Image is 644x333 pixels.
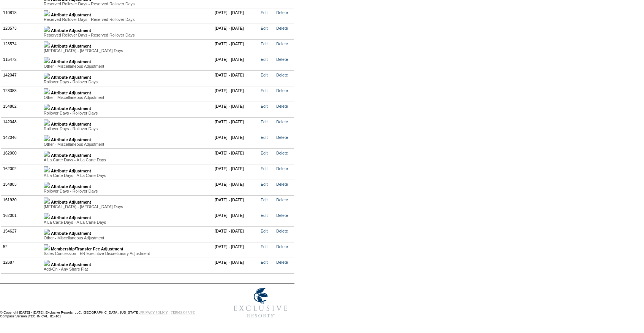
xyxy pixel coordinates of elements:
div: Reserved Rollover Days - Reserved Rollover Days [44,2,210,6]
a: Edit [261,119,267,124]
a: Edit [261,182,267,186]
img: b_plus.gif [44,57,50,63]
div: Sales Concession - ER Executive Discretionary Adjustment [44,251,210,256]
td: 142047 [1,70,42,86]
td: 142048 [1,117,42,133]
b: Attribute Adjustment [51,231,91,236]
b: Membership/Transfer Fee Adjustment [51,247,123,251]
img: b_plus.gif [44,198,50,204]
td: 115472 [1,55,42,70]
b: Attribute Adjustment [51,215,91,220]
a: Delete [276,73,288,77]
img: Exclusive Resorts [226,284,294,322]
a: Edit [261,26,267,30]
a: Edit [261,57,267,62]
a: Edit [261,10,267,15]
img: b_plus.gif [44,119,50,126]
a: Edit [261,73,267,77]
div: Other - Miscellaneous Adjustment [44,236,210,240]
div: Other - Miscellaneous Adjustment [44,64,210,69]
td: [DATE] - [DATE] [213,211,259,226]
a: Delete [276,182,288,186]
td: [DATE] - [DATE] [213,70,259,86]
a: Delete [276,213,288,218]
b: Attribute Adjustment [51,75,91,80]
td: [DATE] - [DATE] [213,55,259,70]
div: Add-On - Any Share Flat [44,267,210,271]
div: Rollover Days - Rollover Days [44,189,210,193]
b: Attribute Adjustment [51,137,91,142]
td: [DATE] - [DATE] [213,39,259,55]
div: A La Carte Days - A La Carte Days [44,158,210,162]
td: 154802 [1,102,42,117]
a: Delete [276,166,288,171]
td: 154627 [1,226,42,242]
td: [DATE] - [DATE] [213,8,259,24]
a: Delete [276,244,288,249]
a: Edit [261,151,267,155]
b: Attribute Adjustment [51,122,91,126]
img: b_plus.gif [44,10,50,16]
a: Edit [261,135,267,140]
td: 128388 [1,86,42,102]
img: b_plus.gif [44,151,50,157]
td: [DATE] - [DATE] [213,164,259,180]
td: [DATE] - [DATE] [213,86,259,102]
td: 161930 [1,195,42,211]
b: Attribute Adjustment [51,200,91,204]
td: [DATE] - [DATE] [213,226,259,242]
img: b_plus.gif [44,135,50,141]
td: 162002 [1,164,42,180]
div: A La Carte Days - A La Carte Days [44,173,210,178]
img: b_plus.gif [44,244,50,250]
td: 123573 [1,24,42,39]
b: Attribute Adjustment [51,153,91,158]
td: 110818 [1,8,42,24]
a: Delete [276,104,288,108]
b: Attribute Adjustment [51,59,91,64]
a: Delete [276,57,288,62]
a: Delete [276,88,288,93]
td: 123574 [1,39,42,55]
img: b_plus.gif [44,213,50,219]
a: TERMS OF USE [171,311,195,314]
div: Other - Miscellaneous Adjustment [44,95,210,100]
img: b_plus.gif [44,182,50,188]
a: Delete [276,135,288,140]
a: Delete [276,198,288,202]
div: Reserved Rollover Days - Reserved Rollover Days [44,17,210,22]
td: [DATE] - [DATE] [213,102,259,117]
td: [DATE] - [DATE] [213,195,259,211]
a: Edit [261,229,267,233]
b: Attribute Adjustment [51,184,91,189]
td: 154803 [1,180,42,195]
a: Edit [261,260,267,264]
td: [DATE] - [DATE] [213,117,259,133]
a: Edit [261,198,267,202]
div: [MEDICAL_DATA] - [MEDICAL_DATA] Days [44,48,210,53]
td: [DATE] - [DATE] [213,180,259,195]
a: Delete [276,151,288,155]
a: Delete [276,260,288,264]
a: Edit [261,104,267,108]
img: b_plus.gif [44,26,50,32]
td: [DATE] - [DATE] [213,242,259,258]
td: 162000 [1,148,42,164]
img: b_plus.gif [44,229,50,235]
b: Attribute Adjustment [51,13,91,17]
div: [MEDICAL_DATA] - [MEDICAL_DATA] Days [44,204,210,209]
b: Attribute Adjustment [51,106,91,111]
div: Rollover Days - Rollover Days [44,126,210,131]
a: Delete [276,10,288,15]
a: Delete [276,41,288,46]
a: Delete [276,119,288,124]
img: b_plus.gif [44,73,50,79]
a: Delete [276,26,288,30]
a: PRIVACY POLICY [140,311,168,314]
img: b_plus.gif [44,166,50,172]
b: Attribute Adjustment [51,169,91,173]
b: Attribute Adjustment [51,44,91,48]
img: b_plus.gif [44,88,50,94]
b: Attribute Adjustment [51,262,91,267]
div: Other - Miscellaneous Adjustment [44,142,210,147]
